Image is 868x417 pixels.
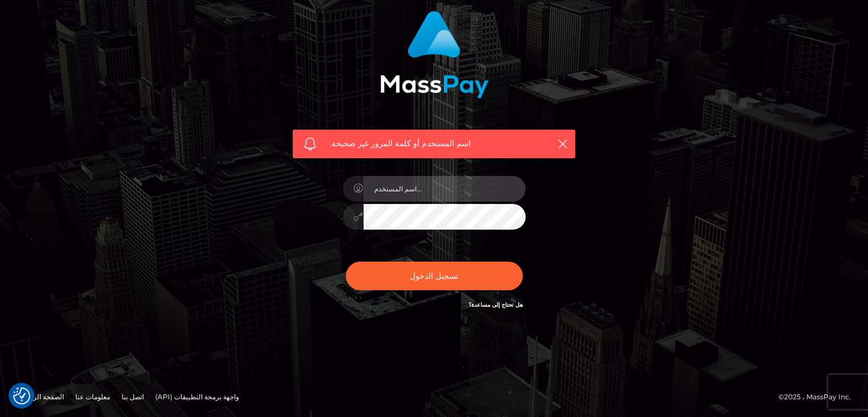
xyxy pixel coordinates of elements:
a: واجهة برمجة التطبيقات (API) [151,388,244,406]
a: هل تحتاج إلى مساعدة؟ [469,301,523,308]
font: © [778,392,784,401]
button: تفضيلات الموافقة [13,387,30,404]
font: واجهة برمجة التطبيقات (API) [155,392,239,401]
input: اسم المستخدم... [364,176,526,202]
font: معلومات عنا [75,392,110,401]
img: تسجيل الدخول إلى MassPay [380,11,488,98]
button: تسجيل الدخول [346,262,523,290]
font: 2025 ، MassPay Inc. [784,392,851,401]
font: اتصل بنا [122,392,144,401]
font: تسجيل الدخول [410,271,458,281]
a: اتصل بنا [117,388,148,406]
font: الصفحة الرئيسية [17,392,64,401]
a: معلومات عنا [71,388,115,406]
font: اسم المستخدم أو كلمة المرور غير صحيحة. [330,138,471,149]
a: الصفحة الرئيسية [13,388,68,406]
img: إعادة زيارة زر الموافقة [13,387,30,404]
